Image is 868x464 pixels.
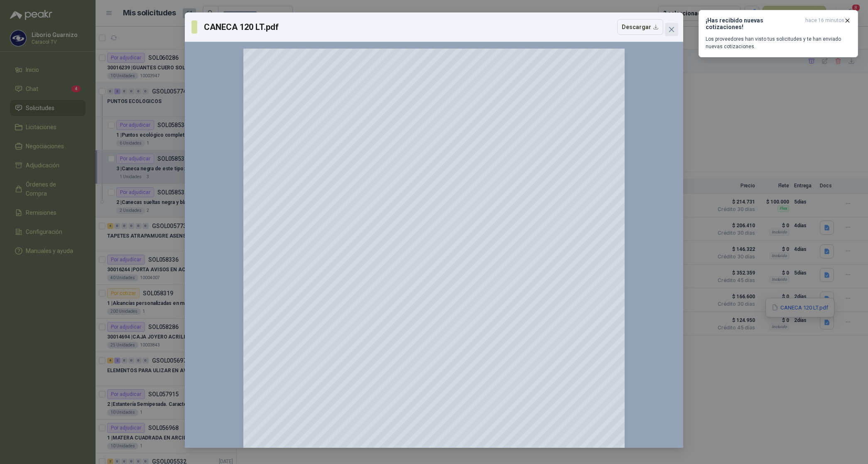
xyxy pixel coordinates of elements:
[699,10,858,57] button: ¡Has recibido nuevas cotizaciones!hace 16 minutos Los proveedores han visto tus solicitudes y te ...
[706,35,851,50] p: Los proveedores han visto tus solicitudes y te han enviado nuevas cotizaciones.
[665,23,678,36] button: Close
[805,17,844,30] span: hace 16 minutos
[668,26,675,33] span: close
[706,17,802,30] h3: ¡Has recibido nuevas cotizaciones!
[617,19,663,35] button: Descargar
[204,21,280,33] h3: CANECA 120 LT.pdf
